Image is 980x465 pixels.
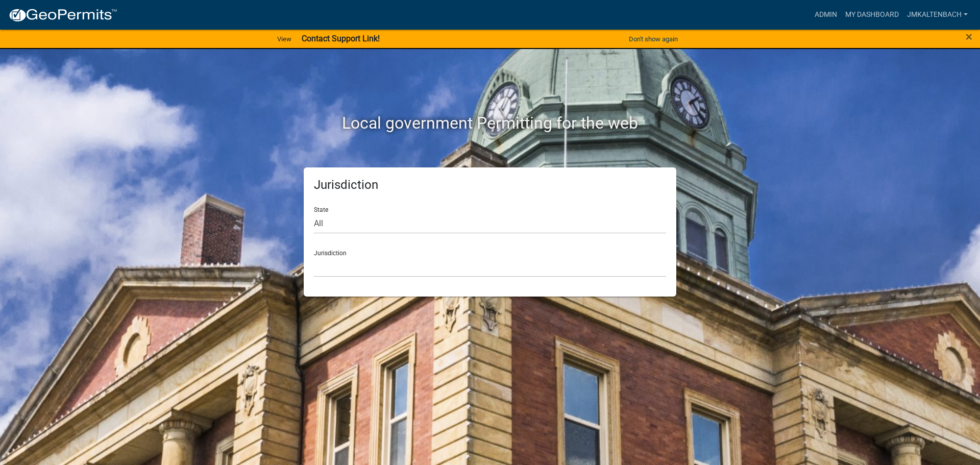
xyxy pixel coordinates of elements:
button: Close [966,31,972,43]
a: jmkaltenbach [903,5,972,25]
h5: Jurisdiction [314,178,666,192]
button: Don't show again [625,31,682,47]
a: My Dashboard [841,5,903,25]
a: Admin [811,5,841,25]
span: × [966,30,972,44]
a: View [273,31,296,47]
strong: Contact Support Link! [302,34,380,43]
h2: Local government Permitting for the web [207,113,773,133]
